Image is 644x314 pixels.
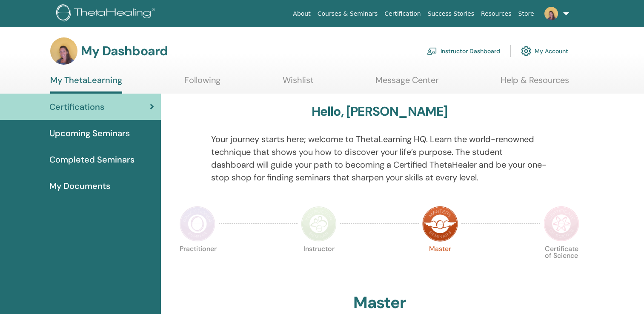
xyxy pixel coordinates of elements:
img: Practitioner [180,206,215,242]
a: Store [515,6,538,22]
a: Success Stories [424,6,478,22]
h2: Master [353,293,406,313]
p: Practitioner [180,245,215,281]
img: Master [422,206,458,242]
img: default.jpg [544,7,558,20]
a: Certification [381,6,424,22]
h3: Hello, [PERSON_NAME] [312,104,448,119]
img: logo.png [56,4,158,23]
img: Certificate of Science [544,206,579,242]
img: default.jpg [50,37,77,65]
p: Master [422,245,458,281]
span: Certifications [49,100,104,113]
a: Resources [478,6,515,22]
a: Wishlist [283,75,314,91]
img: chalkboard-teacher.svg [427,47,437,55]
a: Instructor Dashboard [427,42,500,60]
span: Upcoming Seminars [49,127,130,140]
p: Certificate of Science [544,245,579,281]
a: About [289,6,314,22]
a: My ThetaLearning [50,75,122,94]
a: Courses & Seminars [314,6,381,22]
a: Message Center [375,75,438,91]
a: Help & Resources [501,75,569,91]
a: My Account [521,42,568,60]
img: Instructor [301,206,337,242]
a: Following [184,75,220,91]
h3: My Dashboard [81,43,168,59]
img: cog.svg [521,44,531,58]
p: Your journey starts here; welcome to ThetaLearning HQ. Learn the world-renowned technique that sh... [211,133,548,184]
span: My Documents [49,180,110,192]
span: Completed Seminars [49,153,135,166]
p: Instructor [301,245,337,281]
